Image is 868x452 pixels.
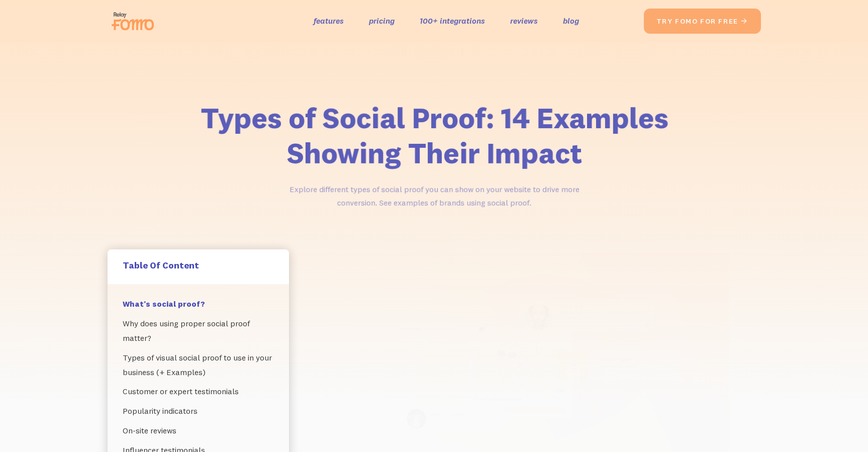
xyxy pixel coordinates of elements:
h5: Table Of Content [123,259,274,271]
a: On-site reviews [123,421,274,440]
span:  [740,17,748,26]
strong: What’s social proof? [123,299,205,309]
a: reviews [510,14,538,28]
h1: Types of Social Proof: 14 Examples Showing Their Impact [178,101,690,170]
a: Popularity indicators [123,401,274,421]
a: features [314,14,344,28]
a: Types of visual social proof to use in your business (+ Examples) [123,348,274,382]
a: Why does using proper social proof matter? [123,314,274,348]
a: try fomo for free [644,9,761,34]
a: What’s social proof? [123,294,274,314]
p: Explore different types of social proof you can show on your website to drive more conversion. Se... [285,183,583,209]
a: blog [563,14,579,28]
a: 100+ integrations [420,14,485,28]
a: Customer or expert testimonials [123,382,274,401]
a: pricing [369,14,395,28]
